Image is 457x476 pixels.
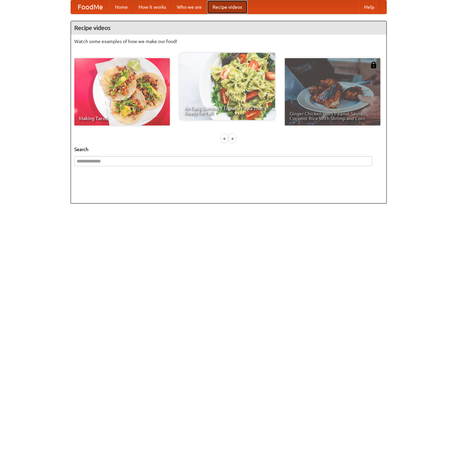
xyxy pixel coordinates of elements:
h4: Recipe videos [71,21,386,35]
h5: Search [74,146,383,153]
a: How it works [133,0,172,14]
a: Who we are [172,0,207,14]
span: An Easy, Summery Tomato Pasta That's Ready for Fall [184,106,270,115]
span: Making Tacos [79,116,165,121]
a: Help [359,0,380,14]
div: « [222,134,228,143]
a: FoodMe [71,0,110,14]
div: » [229,134,235,143]
img: 483408.png [370,62,377,68]
a: An Easy, Summery Tomato Pasta That's Ready for Fall [180,53,275,120]
a: Making Tacos [74,58,170,125]
a: Home [110,0,133,14]
a: Recipe videos [207,0,247,14]
p: Watch some examples of how we make our food! [74,38,383,45]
